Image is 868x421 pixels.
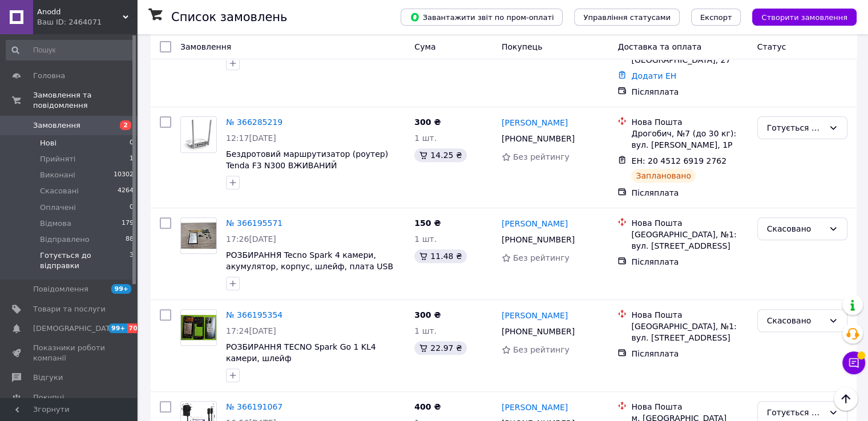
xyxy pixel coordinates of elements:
span: Покупці [33,392,64,403]
img: Фото товару [181,222,216,249]
img: Фото товару [181,315,216,340]
div: 11.48 ₴ [414,249,466,263]
span: Експорт [700,13,732,22]
span: Замовлення [180,42,231,51]
span: 99+ [108,323,127,333]
span: ЕН: 20 4512 6919 2762 [631,156,726,165]
span: Без рейтингу [513,152,570,161]
span: Без рейтингу [513,345,570,354]
span: Виконані [40,170,75,180]
div: Післяплата [631,256,748,268]
span: 0 [130,203,134,213]
a: № 366285219 [226,118,282,127]
a: Фото товару [180,309,217,346]
span: Скасовані [40,186,79,196]
div: Готується до відправки [767,406,824,419]
span: 70 [127,323,140,333]
button: Завантажити звіт по пром-оплаті [401,9,563,26]
span: Відгуки [33,373,63,383]
span: Повідомлення [33,284,88,294]
span: 2 [120,120,131,130]
a: [PERSON_NAME] [502,117,568,128]
a: № 366195571 [226,218,282,228]
span: Оплачені [40,203,76,213]
span: Товари та послуги [33,304,106,314]
div: [PHONE_NUMBER] [499,323,577,339]
span: 12:17[DATE] [226,133,276,143]
a: Фото товару [180,116,217,153]
button: Експорт [691,9,741,26]
a: № 366191067 [226,402,282,411]
span: 1 шт. [414,133,437,143]
span: 4264 [118,186,134,196]
span: 3 [130,250,134,271]
span: 300 ₴ [414,310,441,319]
span: Відмова [40,218,71,229]
a: Створити замовлення [741,12,857,21]
span: 10302 [114,170,134,180]
span: Доставка та оплата [617,42,701,51]
span: 99+ [111,284,131,294]
span: 1 [130,154,134,164]
a: РОЗБИРАННЯ TECNO Spark Go 1 KL4 камери, шлейф [226,342,376,363]
span: 300 ₴ [414,118,441,127]
span: Відправлено [40,234,90,245]
div: Ваш ID: 2464071 [37,17,137,27]
span: 88 [126,234,134,245]
button: Створити замовлення [752,9,857,26]
a: Додати ЕН [631,71,676,80]
h1: Список замовлень [171,10,287,24]
span: Створити замовлення [761,13,847,22]
div: Нова Пошта [631,116,748,128]
span: Anodd [37,7,123,17]
div: [PHONE_NUMBER] [499,232,577,248]
div: Післяплата [631,187,748,199]
div: Нова Пошта [631,401,748,412]
span: Показники роботи компанії [33,343,106,363]
a: РОЗБИРАННЯ Tecno Spark 4 камери, акумулятор, корпус, шлейф, плата USB [226,250,393,271]
span: 17:26[DATE] [226,234,276,244]
div: Післяплата [631,348,748,359]
a: № 366195354 [226,310,282,319]
div: [GEOGRAPHIC_DATA], №1: вул. [STREET_ADDRESS] [631,321,748,343]
span: Покупець [502,42,542,51]
span: 17:24[DATE] [226,326,276,335]
span: Без рейтингу [513,253,570,262]
span: Головна [33,71,65,81]
span: 179 [122,218,134,229]
a: [PERSON_NAME] [502,402,568,413]
span: Завантажити звіт по пром-оплаті [410,12,554,22]
button: Чат з покупцем [842,351,865,374]
span: Управління статусами [583,13,671,22]
img: Фото товару [181,117,216,152]
a: Бездротовий маршрутизатор (роутер) Tenda F3 N300 ВЖИВАНИЙ [226,149,388,170]
div: Заплановано [631,169,696,183]
a: [PERSON_NAME] [502,310,568,321]
div: Скасовано [767,222,824,235]
button: Наверх [834,387,858,411]
button: Управління статусами [574,9,680,26]
span: [DEMOGRAPHIC_DATA] [33,323,118,334]
a: [PERSON_NAME] [502,218,568,229]
div: Дрогобич, №7 (до 30 кг): вул. [PERSON_NAME], 1Р [631,128,748,151]
div: Післяплата [631,86,748,98]
span: Статус [757,42,786,51]
span: 1 шт. [414,326,437,335]
span: Готується до відправки [40,250,130,271]
div: Готується до відправки [767,122,824,134]
span: 0 [130,138,134,148]
span: 400 ₴ [414,402,441,411]
div: [PHONE_NUMBER] [499,131,577,147]
span: Замовлення та повідомлення [33,90,137,111]
input: Пошук [6,40,135,60]
div: Скасовано [767,314,824,327]
span: Cума [414,42,435,51]
div: Нова Пошта [631,309,748,321]
span: Прийняті [40,154,75,164]
div: 22.97 ₴ [414,341,466,355]
span: Замовлення [33,120,80,131]
a: Фото товару [180,217,217,254]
